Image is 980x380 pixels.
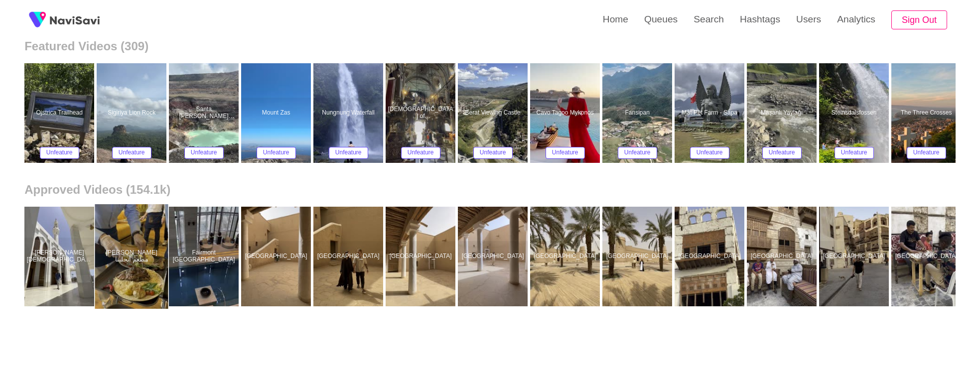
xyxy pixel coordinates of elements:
[530,63,602,163] a: Cavo Tagoo MykonosCavo Tagoo MykonosUnfeature
[169,207,241,306] a: Fairmont [GEOGRAPHIC_DATA]Fairmont Riyadh
[313,207,386,306] a: [GEOGRAPHIC_DATA]Al Masmak Palace Museum
[97,63,169,163] a: Sigiriya Lion RockSigiriya Lion RockUnfeature
[24,39,956,53] h2: Featured Videos (309)
[602,207,675,306] a: [GEOGRAPHIC_DATA]Al Masmak Palace Museum
[835,147,874,159] button: Unfeature
[313,63,386,163] a: Nungnung WaterfallNungnung WaterfallUnfeature
[907,147,946,159] button: Unfeature
[24,63,97,163] a: Ojstrica TrailheadOjstrica TrailheadUnfeature
[819,207,891,306] a: [GEOGRAPHIC_DATA]Historic District
[257,147,296,159] button: Unfeature
[169,63,241,163] a: Santa [PERSON_NAME] VolcanoSanta Ana VolcanoUnfeature
[401,147,440,159] button: Unfeature
[819,63,891,163] a: SteinsdalsfossenSteinsdalsfossenUnfeature
[675,63,747,163] a: Mật Pet Farm - SapaMật Pet Farm - SapaUnfeature
[386,63,458,163] a: [DEMOGRAPHIC_DATA] of [DEMOGRAPHIC_DATA][PERSON_NAME] at [GEOGRAPHIC_DATA]Holy Church of the Virg...
[40,147,79,159] button: Unfeature
[891,10,947,30] button: Sign Out
[241,63,313,163] a: Mount ZasMount ZasUnfeature
[386,207,458,306] a: [GEOGRAPHIC_DATA]Al Masmak Palace Museum
[891,63,964,163] a: The Three CrossesThe Three CrossesUnfeature
[618,147,657,159] button: Unfeature
[50,15,100,25] img: fireSpot
[690,147,729,159] button: Unfeature
[458,207,530,306] a: [GEOGRAPHIC_DATA]Al Masmak Palace Museum
[473,147,513,159] button: Unfeature
[25,7,50,32] img: fireSpot
[762,147,802,159] button: Unfeature
[24,207,97,306] a: [PERSON_NAME] [DEMOGRAPHIC_DATA]Hassan Enany Mosque
[747,63,819,163] a: Maşanlı YaylağıMaşanlı YaylağıUnfeature
[97,207,169,306] a: [PERSON_NAME] مطعم أنجليناAngelina Paris Jeddah مطعم أنجلينا
[24,183,956,197] h2: Approved Videos (154.1k)
[329,147,368,159] button: Unfeature
[675,207,747,306] a: [GEOGRAPHIC_DATA]Historic District
[184,147,224,159] button: Unfeature
[241,207,313,306] a: [GEOGRAPHIC_DATA]Al Masmak Palace Museum
[747,207,819,306] a: [GEOGRAPHIC_DATA]Historic District
[458,63,530,163] a: Berat Viewing CastleBerat Viewing CastleUnfeature
[891,207,964,306] a: [GEOGRAPHIC_DATA]Historic District
[546,147,585,159] button: Unfeature
[602,63,675,163] a: FansipanFansipanUnfeature
[530,207,602,306] a: [GEOGRAPHIC_DATA]Al Masmak Palace Museum
[112,147,151,159] button: Unfeature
